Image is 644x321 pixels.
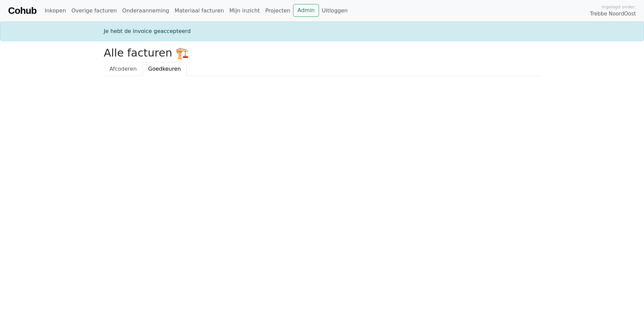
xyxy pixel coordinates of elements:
[100,27,544,35] div: Je hebt de invoice geaccepteerd
[262,4,293,17] a: Projecten
[148,66,181,72] span: Goedkeuren
[109,66,137,72] span: Afcoderen
[104,46,540,59] h2: Alle facturen 🏗️
[590,10,636,18] span: Trebbe NoordOost
[319,4,350,17] a: Uitloggen
[104,62,142,76] a: Afcoderen
[8,3,36,19] a: Cohub
[120,4,172,17] a: Onderaanneming
[42,4,68,17] a: Inkopen
[227,4,263,17] a: Mijn inzicht
[602,4,636,10] span: Ingelogd onder:
[69,4,120,17] a: Overige facturen
[293,4,319,17] a: Admin
[172,4,227,17] a: Materiaal facturen
[142,62,187,76] a: Goedkeuren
